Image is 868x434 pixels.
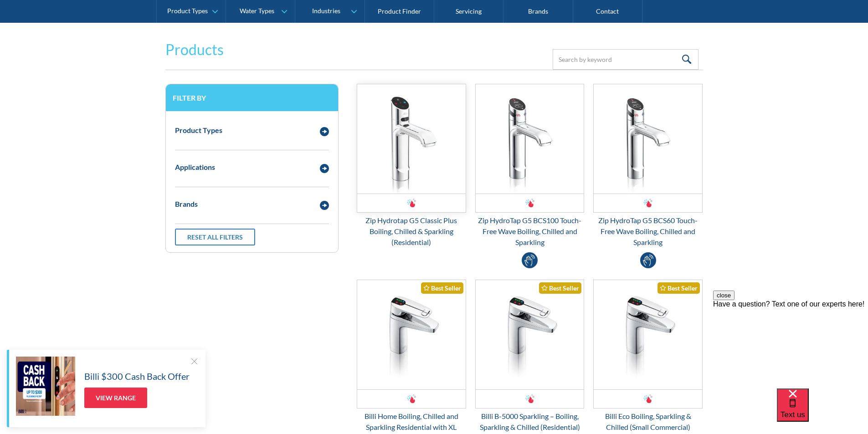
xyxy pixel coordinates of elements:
[475,84,585,248] a: Zip HydroTap G5 BCS100 Touch-Free Wave Boiling, Chilled and SparklingZip HydroTap G5 BCS100 Touch...
[173,93,331,102] h3: Filter by
[167,7,208,15] div: Product Types
[476,280,584,389] img: Billi B-5000 Sparkling – Boiling, Sparkling & Chilled (Residential)
[175,199,198,209] div: Brands
[175,162,215,173] div: Applications
[594,280,702,389] img: Billi Eco Boiling, Sparkling & Chilled (Small Commercial)
[777,388,868,434] iframe: podium webchat widget bubble
[476,84,584,194] img: Zip HydroTap G5 BCS100 Touch-Free Wave Boiling, Chilled and Sparkling
[84,388,147,408] a: View Range
[593,280,703,433] a: Billi Eco Boiling, Sparkling & Chilled (Small Commercial)Best SellerBilli Eco Boiling, Sparkling ...
[475,411,585,433] div: Billi B-5000 Sparkling – Boiling, Sparkling & Chilled (Residential)
[357,84,466,194] img: Zip Hydrotap G5 Classic Plus Boiling, Chilled & Sparkling (Residential)
[240,7,274,15] div: Water Types
[594,84,702,194] img: Zip HydroTap G5 BCS60 Touch-Free Wave Boiling, Chilled and Sparkling
[593,215,703,248] div: Zip HydroTap G5 BCS60 Touch-Free Wave Boiling, Chilled and Sparkling
[539,282,581,294] div: Best Seller
[357,280,466,389] img: Billi Home Boiling, Chilled and Sparkling Residential with XL Levered Dispenser
[175,229,255,245] a: Reset all filters
[713,291,868,400] iframe: podium webchat widget prompt
[421,282,463,294] div: Best Seller
[553,49,699,70] input: Search by keyword
[312,7,340,15] div: Industries
[475,280,585,433] a: Billi B-5000 Sparkling – Boiling, Sparkling & Chilled (Residential)Best SellerBilli B-5000 Sparkl...
[357,215,466,248] div: Zip Hydrotap G5 Classic Plus Boiling, Chilled & Sparkling (Residential)
[175,125,222,136] div: Product Types
[16,357,75,416] img: Billi $300 Cash Back Offer
[475,215,585,248] div: Zip HydroTap G5 BCS100 Touch-Free Wave Boiling, Chilled and Sparkling
[593,84,703,248] a: Zip HydroTap G5 BCS60 Touch-Free Wave Boiling, Chilled and SparklingZip HydroTap G5 BCS60 Touch-F...
[657,282,700,294] div: Best Seller
[593,411,703,433] div: Billi Eco Boiling, Sparkling & Chilled (Small Commercial)
[357,84,466,248] a: Zip Hydrotap G5 Classic Plus Boiling, Chilled & Sparkling (Residential)Zip Hydrotap G5 Classic Pl...
[165,39,224,61] h2: Products
[84,369,190,383] h5: Billi $300 Cash Back Offer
